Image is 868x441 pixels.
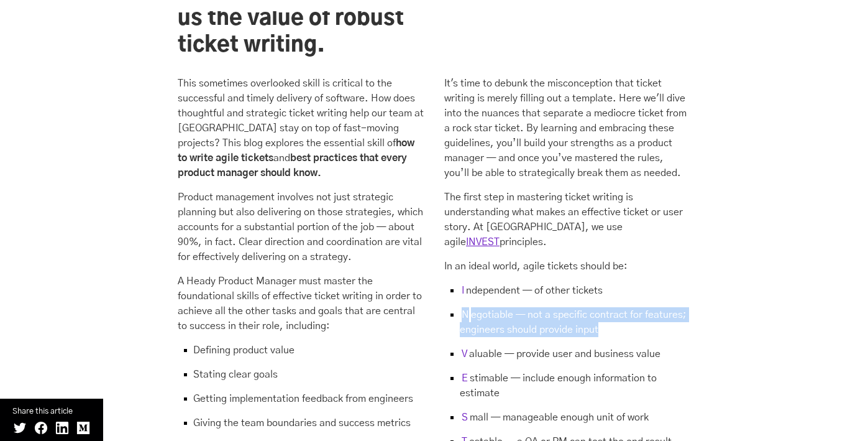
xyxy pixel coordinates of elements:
mark: N [460,308,471,322]
p: In an ideal world, agile tickets should be: [444,259,690,274]
li: Defining product value [178,343,424,367]
li: egotiable — not a specific contract for features; engineers should provide input [444,307,690,346]
mark: E [460,371,470,385]
p: The first step in mastering ticket writing is understanding what makes an effective ticket or use... [444,190,690,249]
strong: best practices that every product manager should know. [178,153,407,178]
p: A Heady Product Manager must master the foundational skills of effective ticket writing in order ... [178,274,424,333]
li: stimable — include enough information to estimate [444,371,690,410]
mark: V [460,347,469,361]
p: It's time to debunk the misconception that ticket writing is merely filling out a template. Here ... [444,76,690,180]
li: Getting implementation feedback from engineers [178,391,424,415]
small: Share this article [12,405,91,418]
li: aluable — provide user and business value [444,346,690,371]
p: This sometimes overlooked skill is critical to the successful and timely delivery of software. Ho... [178,76,424,180]
mark: I [460,284,466,297]
a: INVEST [466,237,500,247]
mark: S [460,411,470,424]
li: ndependent — of other tickets [444,283,690,307]
li: Giving the team boundaries and success metrics [178,415,424,440]
li: mall — manageable enough unit of work [444,410,690,434]
p: Product management involves not just strategic planning but also delivering on those strategies, ... [178,190,424,264]
li: Stating clear goals [178,367,424,391]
